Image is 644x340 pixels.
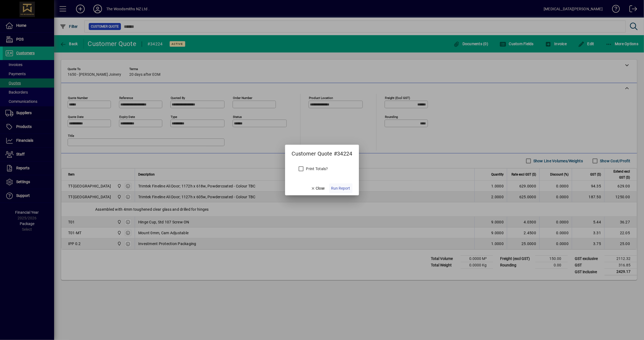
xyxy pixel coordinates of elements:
[331,186,350,191] span: Run Report
[329,183,352,193] button: Run Report
[311,186,325,191] span: Close
[305,166,328,171] label: Print Totals?
[309,183,327,193] button: Close
[285,145,359,158] h2: Customer Quote #34224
